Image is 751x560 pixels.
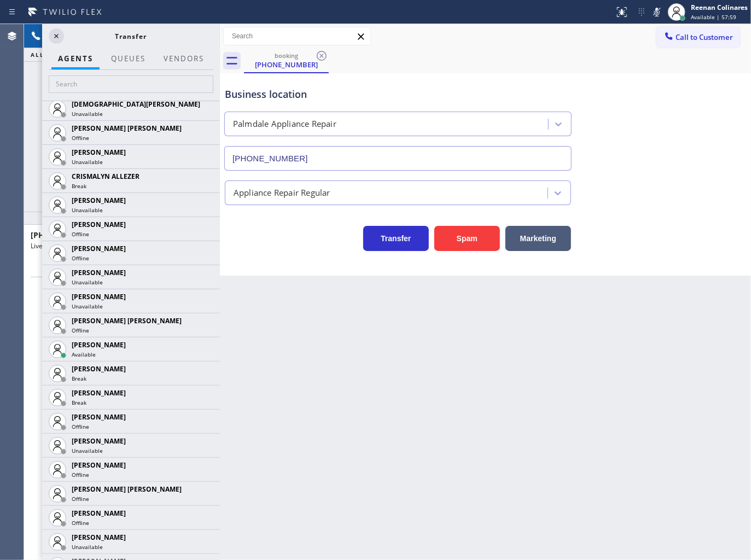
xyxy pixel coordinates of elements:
span: [PERSON_NAME] [72,292,126,301]
button: QUEUES [104,48,152,69]
span: QUEUES [111,54,145,63]
span: Unavailable [72,158,103,166]
span: [DEMOGRAPHIC_DATA][PERSON_NAME] [72,100,200,109]
span: Offline [72,326,89,334]
span: Offline [72,495,89,503]
button: ALL TASKS [24,48,92,61]
div: [PHONE_NUMBER] [245,60,328,69]
span: Offline [72,519,89,527]
span: [PERSON_NAME] [72,436,126,446]
button: AGENTS [51,48,100,69]
span: Break [72,375,86,382]
span: [PERSON_NAME] [72,220,126,229]
span: Break [72,182,86,190]
span: [PERSON_NAME] [PERSON_NAME] [72,485,182,494]
span: Available | 57:59 [691,13,736,21]
span: Unavailable [72,278,103,286]
button: Spam [434,226,500,251]
span: [PERSON_NAME] [72,509,126,518]
button: Marketing [505,226,571,251]
div: Reenan Colinares [691,3,748,12]
span: [PERSON_NAME] [72,388,126,398]
input: Phone Number [224,146,572,171]
span: Unavailable [72,110,103,118]
span: Transfer [115,32,147,41]
div: booking [245,51,328,60]
span: [PERSON_NAME] [72,148,126,157]
span: [PERSON_NAME] [72,533,126,542]
div: Business location [225,87,571,102]
span: [PERSON_NAME] [72,244,126,253]
span: Offline [72,423,89,430]
span: Unavailable [72,302,103,310]
input: Search [49,75,213,93]
span: Offline [72,134,89,142]
div: Palmdale Appliance Repair [233,118,336,131]
span: Unavailable [72,447,103,454]
div: Appliance Repair Regular [234,186,330,199]
input: Search [224,27,370,45]
span: Offline [72,230,89,238]
span: [PERSON_NAME] [PERSON_NAME] [72,316,182,325]
span: AGENTS [58,54,93,63]
span: Offline [72,254,89,262]
span: Break [72,399,86,406]
span: [PERSON_NAME] [72,196,126,205]
button: Transfer [363,226,429,251]
span: [PERSON_NAME] [72,340,126,349]
span: Available [72,351,96,358]
span: [PERSON_NAME] [72,412,126,422]
span: Call to Customer [676,32,733,42]
span: [PERSON_NAME] [72,268,126,277]
button: Vendors [157,48,211,69]
span: Live | 00:30 [31,241,67,250]
span: [PERSON_NAME] [PERSON_NAME] [72,124,182,133]
span: Unavailable [72,543,103,551]
span: Unavailable [72,206,103,214]
span: CRISMALYN ALLEZER [72,172,139,181]
span: [PHONE_NUMBER] [31,230,100,240]
span: Offline [72,471,89,479]
span: [PERSON_NAME] [72,364,126,374]
div: (661) 886-3744 [245,49,328,72]
button: Mute [649,4,665,20]
span: ALL TASKS [31,51,70,59]
span: [PERSON_NAME] [72,460,126,470]
button: Call to Customer [656,27,740,48]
